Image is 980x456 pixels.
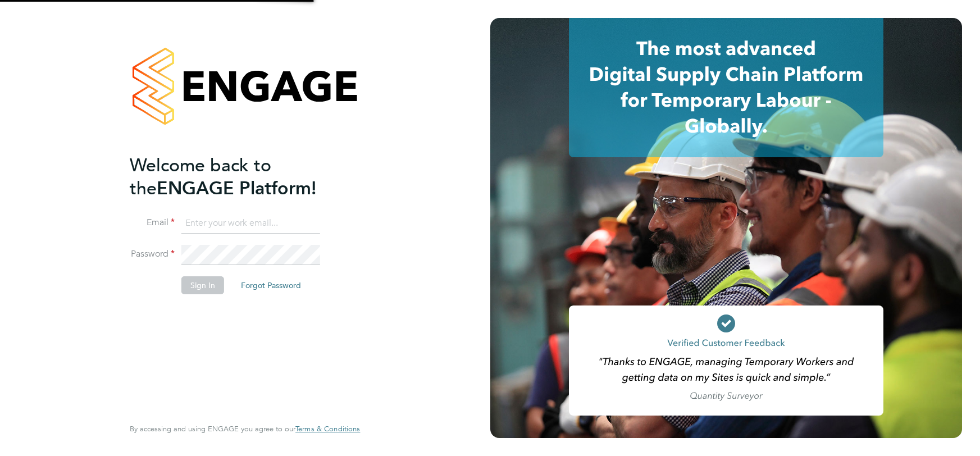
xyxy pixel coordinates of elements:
[181,276,224,294] button: Sign In
[130,154,271,199] span: Welcome back to the
[295,424,360,434] span: Terms & Conditions
[295,425,360,434] a: Terms & Conditions
[130,248,175,260] label: Password
[130,424,360,434] span: By accessing and using ENGAGE you agree to our
[130,154,349,200] h2: ENGAGE Platform!
[181,213,320,234] input: Enter your work email...
[130,217,175,229] label: Email
[232,276,310,294] button: Forgot Password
